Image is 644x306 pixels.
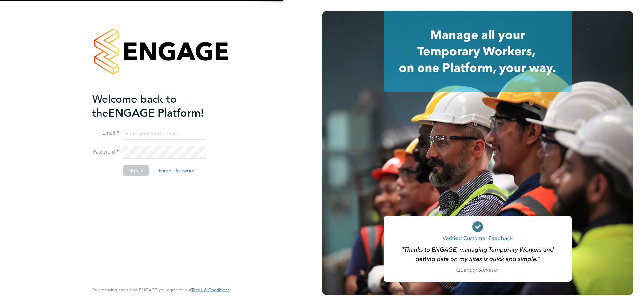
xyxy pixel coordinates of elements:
h2: ENGAGE Platform! [92,92,223,120]
button: Forgot Password [153,165,200,176]
span: Welcome back to the [92,92,177,119]
label: Email [92,130,119,137]
button: Sign In [123,165,149,176]
a: Terms & Conditions [191,287,230,293]
label: Password [92,148,119,156]
span: By accessing and using ENGAGE you agree to our [92,287,230,293]
input: Enter your work email... [123,128,206,140]
span: Terms & Conditions [191,287,230,293]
